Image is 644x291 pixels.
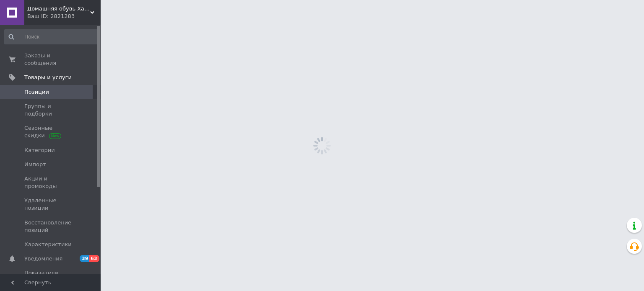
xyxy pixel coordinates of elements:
span: Характеристики [24,241,72,248]
span: Уведомления [24,255,62,263]
span: Импорт [24,161,46,168]
input: Поиск [4,29,99,44]
span: 39 [80,255,89,262]
span: Позиции [24,88,49,96]
span: Товары и услуги [24,74,72,81]
span: Акции и промокоды [24,175,78,190]
span: 63 [89,255,99,262]
span: Категории [24,147,55,154]
span: Заказы и сообщения [24,52,78,67]
span: Удаленные позиции [24,197,78,212]
span: Показатели работы компании [24,269,78,284]
span: Группы и подборки [24,103,78,118]
span: Домашняя обувь Харьков [27,5,90,13]
div: Ваш ID: 2821283 [27,13,101,20]
span: Восстановление позиций [24,219,78,234]
span: Сезонные скидки [24,124,78,139]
